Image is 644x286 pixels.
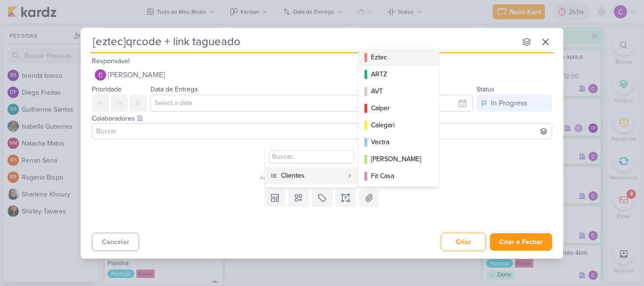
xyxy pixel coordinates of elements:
button: [PERSON_NAME] [359,151,439,168]
div: Esse kard não possui nenhum item [92,162,558,173]
label: Data de Entrega [150,85,198,93]
button: Vectra [359,134,439,151]
button: In Progress [477,95,552,112]
button: Tec Vendas [359,185,439,202]
div: Colaboradores [92,114,552,123]
button: Calegari [359,117,439,134]
label: Prioridade [92,85,122,93]
input: Buscar... [269,150,355,163]
div: Calegari [371,120,428,130]
div: [PERSON_NAME] [371,154,428,164]
button: AVT [359,83,439,100]
div: In Progress [491,98,527,109]
button: Criar [441,233,486,251]
div: Eztec [371,52,428,62]
div: AVT [371,86,428,96]
label: Responsável [92,57,130,65]
button: Criar e Fechar [490,233,552,251]
input: Buscar [94,126,550,137]
button: ARTZ [359,66,439,83]
div: Calper [371,103,428,113]
button: Eztec [359,49,439,66]
button: Cancelar [92,233,139,251]
input: Kard Sem Título [90,33,516,50]
div: Clientes [281,171,343,180]
div: Adicione um item abaixo ou selecione um template [92,173,558,182]
button: Clientes [265,167,358,184]
button: Fit Casa [359,168,439,185]
button: [PERSON_NAME] [92,66,552,83]
button: Calper [359,100,439,117]
span: [PERSON_NAME] [108,69,165,81]
div: ARTZ [371,69,428,79]
img: Carlos Lima [95,69,106,81]
label: Status [477,85,495,93]
div: Fit Casa [371,171,428,181]
div: Vectra [371,137,428,147]
input: Select a date [150,95,473,112]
